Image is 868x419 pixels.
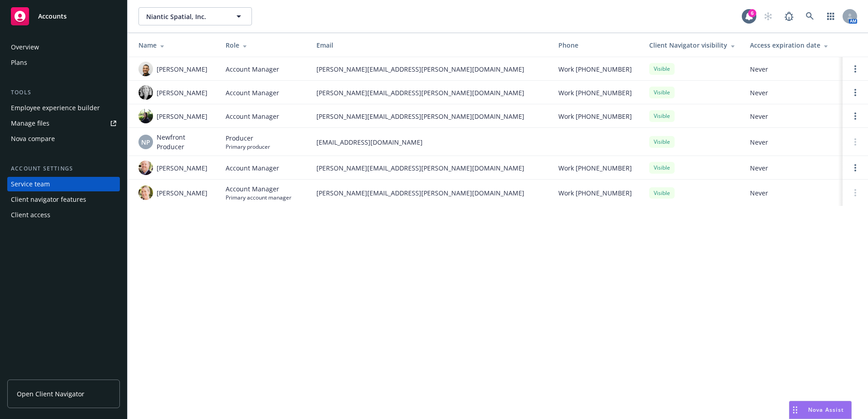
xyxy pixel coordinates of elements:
[7,177,120,191] a: Service team
[7,208,120,222] a: Client access
[649,40,735,50] div: Client Navigator visibility
[850,162,861,173] a: Open options
[11,40,39,54] div: Overview
[789,401,801,419] div: Drag to move
[750,188,835,198] span: Never
[750,163,835,173] span: Never
[138,109,153,123] img: photo
[226,133,270,143] span: Producer
[750,64,835,74] span: Never
[316,112,544,121] span: [PERSON_NAME][EMAIL_ADDRESS][PERSON_NAME][DOMAIN_NAME]
[316,88,544,97] span: [PERSON_NAME][EMAIL_ADDRESS][PERSON_NAME][DOMAIN_NAME]
[146,12,225,21] span: Niantic Spatial, Inc.
[649,162,675,173] div: Visible
[7,40,120,54] a: Overview
[11,132,55,146] div: Nova compare
[7,164,120,173] div: Account settings
[11,208,50,222] div: Client access
[316,188,544,198] span: [PERSON_NAME][EMAIL_ADDRESS][PERSON_NAME][DOMAIN_NAME]
[157,112,207,121] span: [PERSON_NAME]
[138,62,153,76] img: photo
[11,101,100,115] div: Employee experience builder
[780,7,798,25] a: Report a Bug
[226,163,279,173] span: Account Manager
[558,88,632,97] span: Work [PHONE_NUMBER]
[157,132,211,151] span: Newfront Producer
[138,85,153,100] img: photo
[157,188,207,198] span: [PERSON_NAME]
[38,13,67,20] span: Accounts
[226,194,291,201] span: Primary account manager
[226,40,302,50] div: Role
[750,112,835,121] span: Never
[7,132,120,146] a: Nova compare
[7,55,120,70] a: Plans
[316,64,544,74] span: [PERSON_NAME][EMAIL_ADDRESS][PERSON_NAME][DOMAIN_NAME]
[7,4,120,29] a: Accounts
[226,64,279,74] span: Account Manager
[649,136,675,147] div: Visible
[11,192,86,207] div: Client navigator features
[558,64,632,74] span: Work [PHONE_NUMBER]
[226,88,279,97] span: Account Manager
[138,7,252,25] button: Niantic Spatial, Inc.
[7,88,120,97] div: Tools
[226,112,279,121] span: Account Manager
[750,40,835,50] div: Access expiration date
[748,9,756,17] div: 6
[558,163,632,173] span: Work [PHONE_NUMBER]
[11,177,50,191] div: Service team
[750,137,835,147] span: Never
[226,143,270,151] span: Primary producer
[157,64,207,74] span: [PERSON_NAME]
[822,7,840,25] a: Switch app
[141,137,150,147] span: NP
[649,187,675,199] div: Visible
[17,389,84,399] span: Open Client Navigator
[808,406,844,414] span: Nova Assist
[801,7,819,25] a: Search
[649,110,675,122] div: Visible
[558,188,632,198] span: Work [PHONE_NUMBER]
[316,163,544,173] span: [PERSON_NAME][EMAIL_ADDRESS][PERSON_NAME][DOMAIN_NAME]
[138,185,153,200] img: photo
[138,40,211,50] div: Name
[558,112,632,121] span: Work [PHONE_NUMBER]
[850,63,861,74] a: Open options
[850,87,861,98] a: Open options
[558,40,635,50] div: Phone
[7,116,120,131] a: Manage files
[750,88,835,97] span: Never
[7,192,120,207] a: Client navigator features
[649,87,675,98] div: Visible
[138,161,153,175] img: photo
[7,101,120,115] a: Employee experience builder
[649,63,675,74] div: Visible
[11,116,49,131] div: Manage files
[759,7,777,25] a: Start snowing
[226,184,291,194] span: Account Manager
[789,401,852,419] button: Nova Assist
[850,111,861,122] a: Open options
[316,137,544,147] span: [EMAIL_ADDRESS][DOMAIN_NAME]
[316,40,544,50] div: Email
[157,163,207,173] span: [PERSON_NAME]
[157,88,207,97] span: [PERSON_NAME]
[11,55,27,70] div: Plans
